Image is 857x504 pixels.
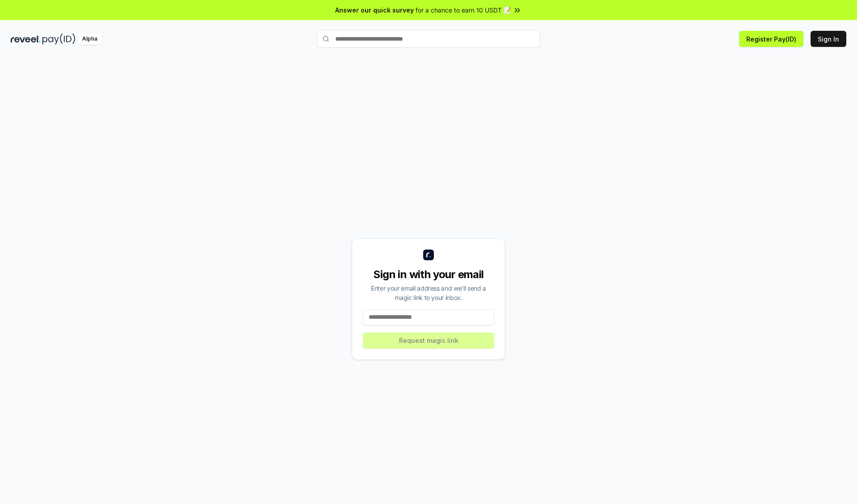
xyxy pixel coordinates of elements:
img: pay_id [42,33,75,45]
button: Sign In [811,31,846,47]
span: for a chance to earn 10 USDT 📝 [416,5,511,15]
div: Enter your email address and we’ll send a magic link to your inbox. [363,283,494,302]
span: Answer our quick survey [335,5,414,15]
img: logo_small [423,250,434,260]
button: Register Pay(ID) [739,31,803,47]
div: Alpha [77,33,102,45]
img: reveel_dark [11,33,41,45]
div: Sign in with your email [363,267,494,282]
